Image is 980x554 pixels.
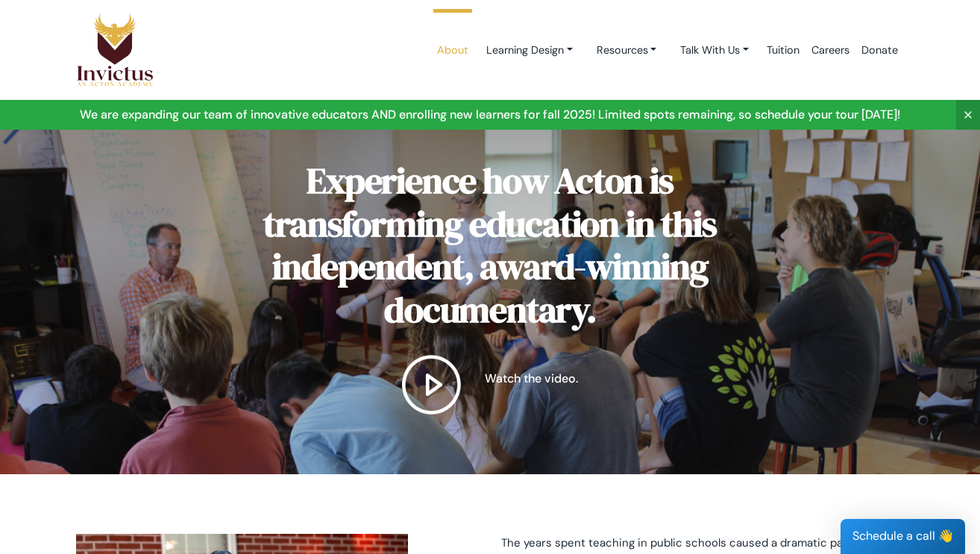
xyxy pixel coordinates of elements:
a: Talk With Us [668,37,761,64]
img: play button [402,355,462,415]
a: About [431,19,474,82]
a: Watch the video. [218,355,762,415]
h2: Experience how Acton is transforming education in this independent, award-winning documentary. [218,160,762,331]
a: Learning Design [474,37,585,64]
p: Watch the video. [485,371,578,388]
a: Careers [805,19,855,82]
div: Schedule a call 👋 [841,519,965,554]
a: Tuition [761,19,805,82]
a: Donate [855,19,904,82]
a: Resources [585,37,669,64]
img: Logo [76,13,154,87]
